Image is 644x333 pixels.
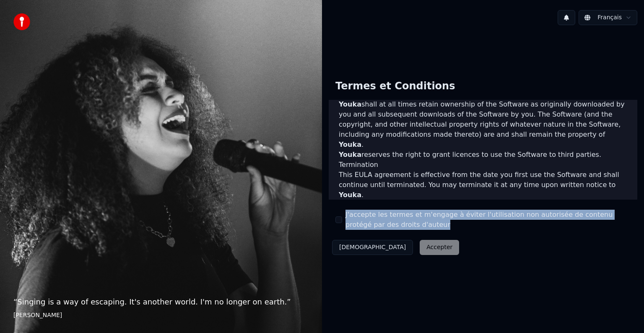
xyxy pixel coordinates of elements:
[339,160,627,170] h3: Termination
[332,240,413,255] button: [DEMOGRAPHIC_DATA]
[339,100,361,108] span: Youka
[13,296,309,308] p: “ Singing is a way of escaping. It's another world. I'm no longer on earth. ”
[339,99,627,150] p: shall at all times retain ownership of the Software as originally downloaded by you and all subse...
[339,140,361,148] span: Youka
[339,170,627,200] p: This EULA agreement is effective from the date you first use the Software and shall continue unti...
[345,210,631,230] label: J'accepte les termes et m'engage à éviter l'utilisation non autorisée de contenu protégé par des ...
[339,151,361,159] span: Youka
[329,73,462,100] div: Termes et Conditions
[13,311,309,320] footer: [PERSON_NAME]
[13,13,30,30] img: youka
[339,191,361,199] span: Youka
[339,150,627,160] p: reserves the right to grant licences to use the Software to third parties.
